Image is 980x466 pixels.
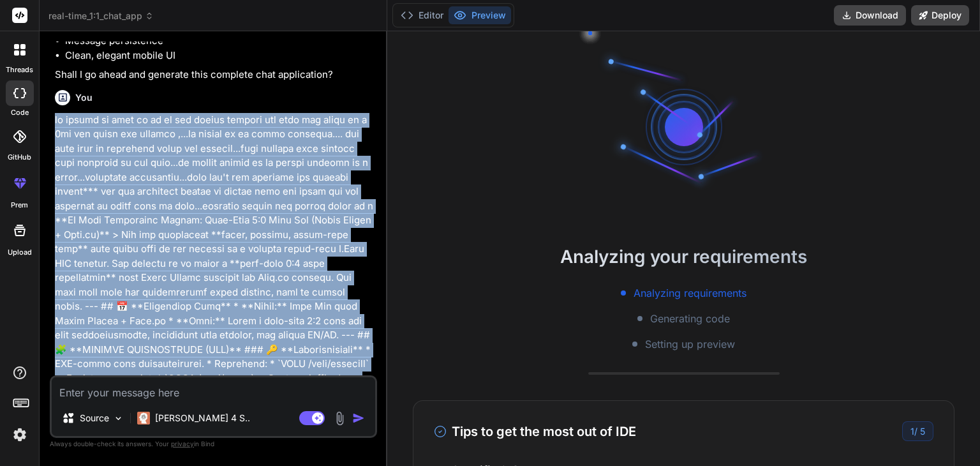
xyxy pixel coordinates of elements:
[396,6,449,24] button: Editor
[65,49,375,63] li: Clean, elegant mobile UI
[171,440,194,447] span: privacy
[650,311,730,326] span: Generating code
[8,152,31,163] label: GitHub
[65,34,375,49] li: Message persistence
[55,68,375,82] p: Shall I go ahead and generate this complete chat application?
[11,200,28,211] label: prem
[8,247,32,258] label: Upload
[75,91,93,104] h6: You
[387,243,980,270] h2: Analyzing your requirements
[9,424,31,446] img: settings
[902,421,933,441] div: /
[352,412,365,425] img: icon
[80,412,109,425] p: Source
[48,10,154,22] span: real-time_1:1_chat_app
[449,6,511,24] button: Preview
[332,411,347,426] img: attachment
[113,413,124,424] img: Pick Models
[137,412,150,425] img: Claude 4 Sonnet
[6,64,33,75] label: threads
[834,5,906,26] button: Download
[50,438,377,450] p: Always double-check its answers. Your in Bind
[434,422,636,441] h3: Tips to get the most out of IDE
[920,426,925,437] span: 5
[11,107,29,118] label: code
[910,426,914,437] span: 1
[645,336,735,352] span: Setting up preview
[634,285,746,301] span: Analyzing requirements
[911,5,969,26] button: Deploy
[155,412,250,425] p: [PERSON_NAME] 4 S..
